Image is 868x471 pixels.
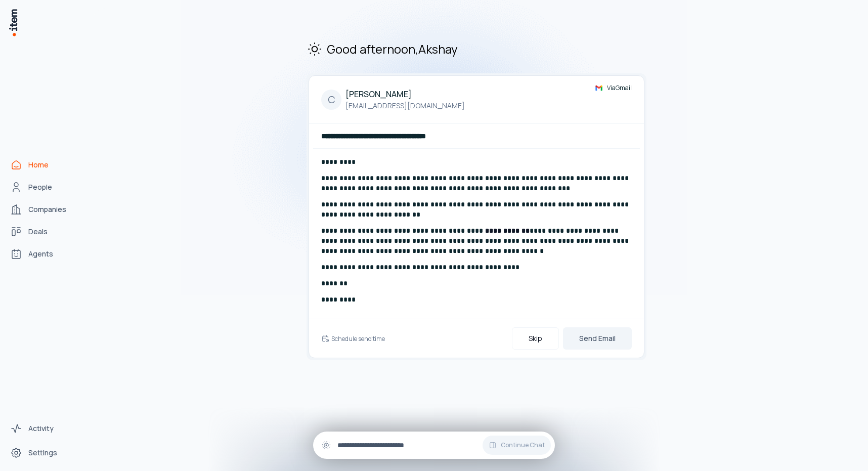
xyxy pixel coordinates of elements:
a: Activity [6,418,83,439]
a: Settings [6,443,83,463]
span: Agents [28,249,53,259]
div: Continue Chat [313,432,555,459]
button: Continue Chat [483,436,551,455]
div: C [321,90,341,110]
span: Home [28,160,49,170]
span: People [28,182,52,192]
img: gmail [595,84,603,92]
a: People [6,177,83,197]
span: Settings [28,448,57,458]
button: Send Email [563,327,632,350]
span: Continue Chat [501,441,545,449]
img: Item Brain Logo [8,8,18,37]
span: Activity [28,423,54,434]
h6: Schedule send time [331,334,385,343]
a: Companies [6,199,83,220]
p: [EMAIL_ADDRESS][DOMAIN_NAME] [345,100,465,111]
h4: [PERSON_NAME] [345,88,465,100]
span: Deals [28,227,48,237]
h2: Good afternoon , Akshay [307,40,646,57]
span: Via Gmail [607,84,632,92]
button: Skip [512,327,559,350]
a: Agents [6,244,83,264]
span: Companies [28,204,66,215]
a: Deals [6,222,83,242]
a: Home [6,155,83,175]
